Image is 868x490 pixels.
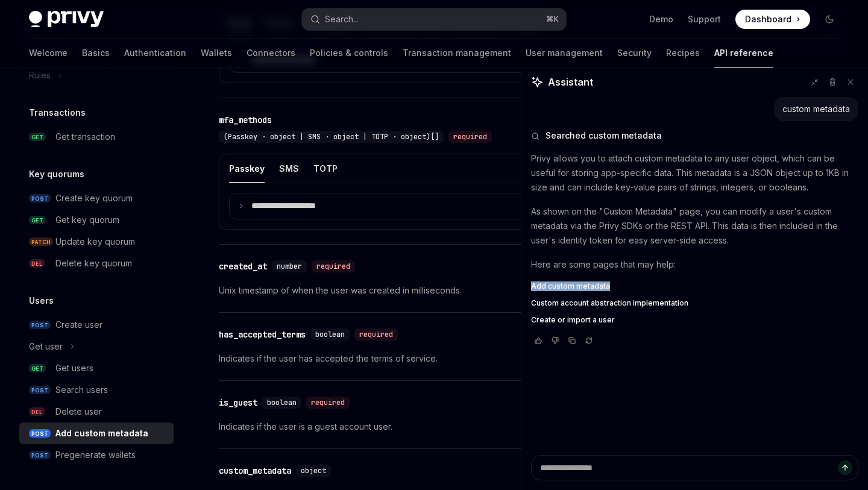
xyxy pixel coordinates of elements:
span: Add custom metadata [531,281,610,291]
span: GET [29,216,46,225]
a: POSTAdd custom metadata [19,422,174,444]
p: Here are some pages that may help: [531,257,858,272]
h5: Key quorums [29,167,84,181]
span: Create or import a user [531,315,615,325]
a: Support [688,13,721,25]
div: Search users [55,383,108,397]
span: Custom account abstraction implementation [531,298,688,308]
button: Search...⌘K [302,8,565,30]
h5: Transactions [29,105,86,120]
div: Add custom metadata [55,426,148,441]
a: Wallets [201,39,232,68]
div: Get transaction [55,130,115,144]
a: Recipes [666,39,700,68]
a: Demo [649,13,673,25]
span: DEL [29,407,45,416]
span: POST [29,194,51,203]
span: number [277,262,302,271]
a: Security [617,39,652,68]
span: PATCH [29,237,53,247]
div: Get user [29,339,63,354]
a: Welcome [29,39,68,68]
a: DELDelete user [19,401,174,422]
a: POSTCreate key quorum [19,187,174,209]
p: Unix timestamp of when the user was created in milliseconds. [219,283,547,298]
button: Searched custom metadata [531,130,858,142]
button: Send message [838,460,852,475]
a: Transaction management [403,39,511,68]
div: has_accepted_terms [219,328,306,341]
div: Update key quorum [55,234,135,249]
a: Dashboard [735,10,810,29]
a: GETGet key quorum [19,209,174,231]
span: Dashboard [745,13,791,25]
span: POST [29,451,51,460]
span: ⌘ K [546,14,559,24]
a: DELDelete key quorum [19,253,174,274]
a: Authentication [124,39,186,68]
p: As shown on the "Custom Metadata" page, you can modify a user's custom metadata via the Privy SDK... [531,204,858,248]
div: Delete key quorum [55,256,132,271]
a: Connectors [247,39,295,68]
img: dark logo [29,11,104,28]
span: boolean [267,398,297,407]
span: boolean [315,330,345,339]
div: created_at [219,260,267,272]
a: Create or import a user [531,315,858,325]
h5: Users [29,294,54,308]
button: SMS [279,154,299,183]
span: POST [29,386,51,395]
a: Custom account abstraction implementation [531,298,858,308]
a: POSTSearch users [19,379,174,401]
a: GETGet users [19,357,174,379]
span: Assistant [548,75,593,89]
a: PATCHUpdate key quorum [19,231,174,253]
a: GETGet transaction [19,126,174,148]
div: required [312,260,355,272]
span: GET [29,364,46,373]
div: Get key quorum [55,213,119,227]
div: required [354,328,398,341]
span: DEL [29,259,45,268]
span: POST [29,321,51,330]
div: Delete user [55,404,102,419]
div: Get users [55,361,93,375]
a: Policies & controls [310,39,388,68]
a: API reference [714,39,773,68]
div: is_guest [219,397,257,409]
span: (Passkey · object | SMS · object | TOTP · object)[] [224,132,439,142]
p: Indicates if the user has accepted the terms of service. [219,351,547,366]
div: Pregenerate wallets [55,448,136,462]
button: Toggle dark mode [820,10,839,29]
button: Passkey [229,154,265,183]
div: Search... [325,12,359,27]
div: required [306,397,350,409]
div: Create user [55,318,102,332]
p: Indicates if the user is a guest account user. [219,419,547,434]
a: Basics [82,39,110,68]
div: required [448,131,492,143]
a: POSTCreate user [19,314,174,336]
p: Privy allows you to attach custom metadata to any user object, which can be useful for storing ap... [531,151,858,195]
div: Create key quorum [55,191,133,206]
a: User management [526,39,603,68]
div: custom metadata [782,103,850,115]
button: TOTP [313,154,338,183]
span: Searched custom metadata [546,130,662,142]
a: Add custom metadata [531,281,858,291]
a: POSTPregenerate wallets [19,444,174,466]
div: mfa_methods [219,114,272,126]
span: POST [29,429,51,438]
span: GET [29,133,46,142]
